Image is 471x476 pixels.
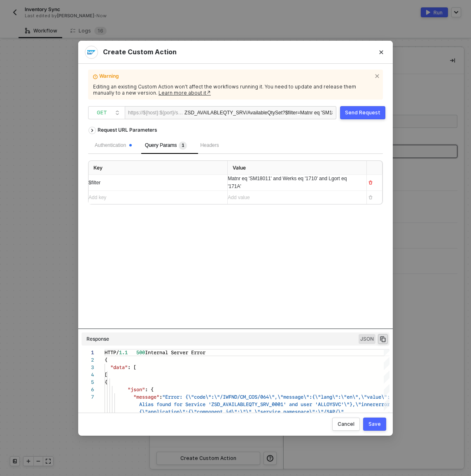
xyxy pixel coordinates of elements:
[332,418,360,431] button: Cancel
[363,418,386,431] button: Save
[159,90,211,96] a: Learn more about it↗
[368,421,381,427] div: Save
[184,107,333,120] div: ZSD_AVAILABLEQTY_SRV/AvailableQtySet
[340,106,385,119] button: Send Request
[82,386,94,393] div: 6
[82,393,94,401] div: 7
[82,349,94,356] div: 1
[182,143,184,148] span: 1
[128,363,136,371] span: : [
[105,378,107,386] span: {
[359,334,375,344] span: JSON
[375,72,381,79] span: icon-close
[179,142,187,150] sup: 1
[128,385,145,393] span: "json"
[119,348,128,356] span: 1.1
[283,408,347,416] span: namespace\":\"/SAP/\",
[370,41,393,64] button: Close
[228,161,367,175] th: Value
[162,393,306,401] span: "Error: {\"code\":\"/IWFND/CM_COS/064\",\"message\
[87,48,96,56] img: integration-icon
[93,123,161,137] div: Request URL Parameters
[89,129,96,132] span: icon-arrow-right
[159,393,162,401] span: :
[338,421,354,427] div: Cancel
[136,348,145,356] span: 500
[82,371,94,378] div: 4
[145,385,154,393] span: : {
[283,400,399,408] span: ' and user 'ALLOYSVC'\"},\"innererror\":
[82,364,94,371] div: 3
[99,73,371,82] span: Warning
[282,110,434,116] span: ?$filter=Matnr eq 'SM18011' and Werks eq '1710' and Lgort eq '171A'
[86,336,109,342] div: Response
[145,348,205,356] span: Internal Server Error
[93,84,378,96] div: Editing an existing Custom Action won’t affect the workflows running it. You need to update and r...
[228,176,348,189] span: Matnr eq 'SM18011' and Werks eq '1710' and Lgort eq '171A'
[133,393,159,401] span: "message"
[200,142,219,148] span: Headers
[145,142,187,148] span: Query Params
[105,356,107,364] span: {
[105,349,105,356] textarea: Editor content;Press Alt+F1 for Accessibility Options.
[85,46,386,59] div: Create Custom Action
[345,109,380,116] div: Send Request
[139,408,283,416] span: {\"application\":{\"component_id\":\"\",\"service_
[97,107,120,119] span: GET
[379,335,387,343] span: icon-copy-paste
[89,180,100,186] span: $filter
[89,161,228,175] th: Key
[105,348,119,356] span: HTTP/
[105,371,107,378] span: [
[95,142,132,149] div: Authentication
[128,107,184,119] div: https://${host}:${port}/sap/opu/odata/sap/
[82,378,94,386] div: 5
[306,393,422,401] span: ":{\"lang\":\"en\",\"value\":\"No System
[110,363,128,371] span: "data"
[139,400,283,408] span: Alias found for Service 'ZSD_AVAILABLEQTY_SRV_0001
[82,356,94,364] div: 2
